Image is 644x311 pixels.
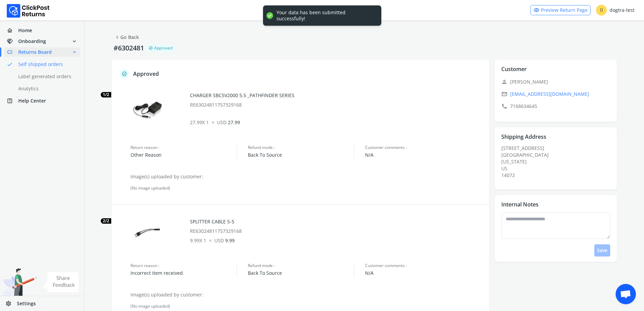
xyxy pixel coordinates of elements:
[190,228,483,235] p: RE63024811757329168
[4,96,80,106] a: help_centerHelp Center
[533,5,540,15] span: visibility
[248,270,354,276] span: Back To Source
[501,65,527,73] p: Customer
[277,9,375,22] div: Your data has been submitted successfully!
[248,145,354,150] span: Refund mode :
[7,47,18,57] span: low_priority
[130,185,482,191] div: (No image uploaded)
[7,26,18,35] span: home
[7,4,50,18] img: Logo
[596,5,635,16] div: dogtra-test
[18,97,46,104] span: Help Center
[501,89,507,99] span: email
[501,102,614,111] p: 7168634645
[130,173,482,180] p: Image(s) uploaded by customer:
[5,299,17,308] span: settings
[530,5,591,15] a: visibilityPreview Return Page
[248,152,354,158] span: Back To Source
[149,45,153,51] span: verified
[365,263,482,268] span: Customer comments :
[365,270,482,276] span: N/A
[501,172,614,179] div: 14072
[130,304,482,309] div: (No image uploaded)
[71,47,77,57] span: expand_less
[190,92,483,108] div: CHARGER SBC5V2000 5.5 _PATHFINDER SERIES
[4,26,80,35] a: homeHome
[112,43,146,53] p: #6302481
[616,284,636,304] div: Open chat
[212,119,214,126] span: =
[190,237,483,244] p: 9.99 X 1
[501,89,614,99] a: email[EMAIL_ADDRESS][DOMAIN_NAME]
[501,200,539,208] p: Internal Notes
[214,237,224,244] span: USD
[501,133,546,141] p: Shipping Address
[7,60,13,69] span: done
[190,119,483,126] p: 27.99 X 1
[7,96,18,106] span: help_center
[209,237,212,244] span: =
[501,158,614,165] div: [US_STATE]
[17,300,36,307] span: Settings
[130,152,237,158] span: Other Reason
[130,263,237,268] span: Return reason :
[594,244,610,257] button: Save
[133,70,159,78] p: Approved
[154,45,172,51] span: Approved
[4,72,88,81] a: Label generated orders
[130,291,482,298] p: Image(s) uploaded by customer:
[365,152,482,158] span: N/A
[130,218,164,244] img: row_image
[130,92,164,126] img: row_image
[71,37,77,46] span: expand_more
[596,5,607,16] span: D
[217,119,226,126] span: USD
[18,27,32,34] span: Home
[217,119,240,126] span: 27.99
[501,77,614,87] p: [PERSON_NAME]
[190,218,483,235] div: SPLITTER CABLE 5-5
[501,145,614,179] div: [STREET_ADDRESS]
[101,218,111,224] span: 2/2
[4,84,88,93] a: Analytics
[365,145,482,150] span: Customer comments :
[122,70,127,78] span: verified
[501,165,614,172] div: US
[501,152,614,158] div: [GEOGRAPHIC_DATA]
[18,49,52,55] span: Returns Board
[501,102,507,111] span: call
[214,237,235,244] span: 9.99
[248,263,354,268] span: Refund mode :
[4,60,88,69] a: doneSelf shipped orders
[112,31,142,43] button: chevron_leftGo Back
[7,37,18,46] span: handshake
[18,38,46,45] span: Onboarding
[501,77,507,87] span: person
[101,92,111,97] span: 1/2
[114,32,139,42] a: Go Back
[130,145,237,150] span: Return reason :
[114,32,120,42] span: chevron_left
[42,272,79,292] img: share feedback
[130,270,237,276] span: Incorrect item received
[190,102,483,108] p: RE63024811757329168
